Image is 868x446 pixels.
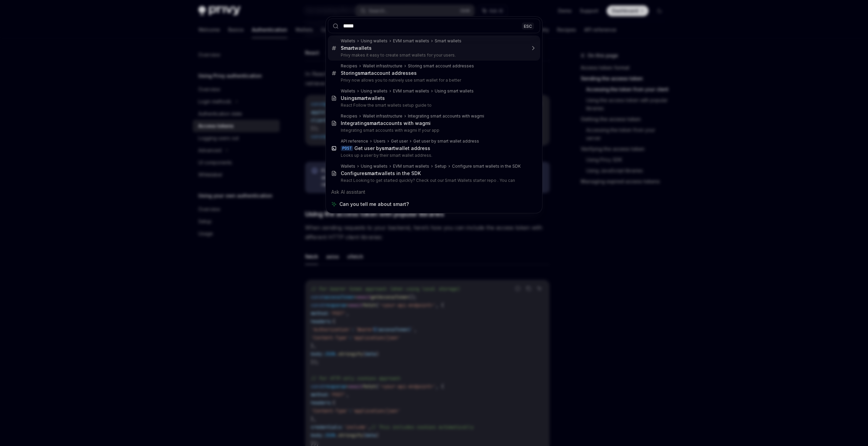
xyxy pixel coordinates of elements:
[363,113,402,119] div: Wallet infrastructure
[361,88,388,94] div: Using wallets
[354,145,430,151] div: Get user by wallet address
[341,120,431,126] div: Integrating accounts with wagmi
[341,178,526,183] p: React Looking to get started quickly? Check out our Smart Wallets starter repo . You can
[341,88,355,94] div: Wallets
[341,95,385,101] div: Using wallets
[358,70,371,76] b: smart
[341,45,372,51] div: wallets
[361,38,388,44] div: Using wallets
[391,139,408,144] div: Get user
[341,103,526,108] p: React Follow the smart wallets setup guide to
[339,201,409,208] span: Can you tell me about smart?
[341,63,357,69] div: Recipes
[341,164,355,169] div: Wallets
[413,139,479,144] div: Get user by smart wallet address
[341,52,526,58] p: Privy makes it easy to create smart wallets for your users.
[341,153,526,158] p: Looks up a user by their smart wallet address.
[341,78,526,83] p: Privy now allows you to natively use smart wallet for a better
[435,88,474,94] div: Using smart wallets
[341,38,355,44] div: Wallets
[341,146,353,151] div: POST
[393,88,429,94] div: EVM smart wallets
[354,95,368,101] b: smart
[341,170,421,176] div: Configure wallets in the SDK
[367,120,380,126] b: smart
[522,22,534,29] div: ESC
[452,164,521,169] div: Configure smart wallets in the SDK
[382,145,395,151] b: smart
[408,63,474,69] div: Storing smart account addresses
[341,128,526,133] p: Integrating smart accounts with wagmi If your app
[341,45,354,51] b: Smart
[341,139,368,144] div: API reference
[374,139,386,144] div: Users
[363,63,402,69] div: Wallet infrastructure
[328,186,540,198] div: Ask AI assistant
[393,164,429,169] div: EVM smart wallets
[435,38,461,44] div: Smart wallets
[341,113,357,119] div: Recipes
[361,164,388,169] div: Using wallets
[364,170,378,176] b: smart
[435,164,447,169] div: Setup
[393,38,429,44] div: EVM smart wallets
[341,70,417,76] div: Storing account addresses
[408,113,484,119] div: Integrating smart accounts with wagmi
